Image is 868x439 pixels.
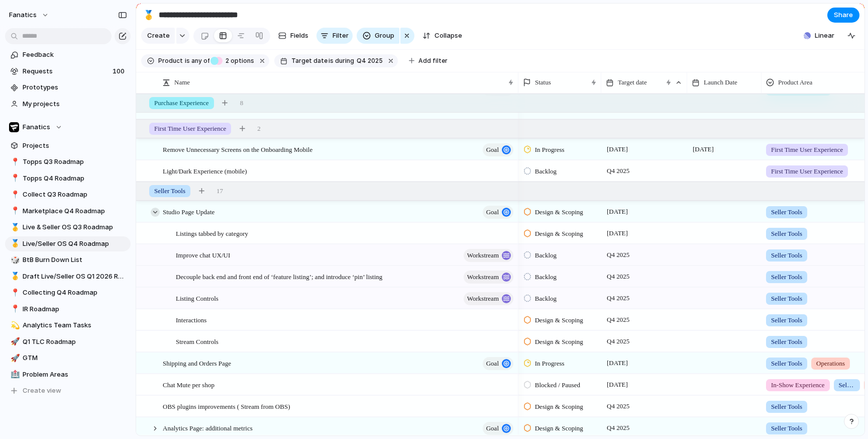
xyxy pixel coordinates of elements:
span: Live/Seller OS Q4 Roadmap [23,239,127,249]
button: goal [483,206,513,219]
button: 🥇 [9,222,19,232]
span: Target date [618,77,647,87]
span: BtB Burn Down List [23,255,127,265]
button: 📍 [9,173,19,184]
div: 📍 [11,205,18,217]
div: 📍Collect Q3 Roadmap [5,187,131,202]
button: 📍 [9,288,19,298]
span: Requests [23,66,110,76]
span: Backlog [535,294,557,304]
span: Collecting Q4 Roadmap [23,288,127,298]
button: Linear [800,28,838,43]
a: 🥇Live/Seller OS Q4 Roadmap [5,236,131,251]
button: goal [483,357,513,370]
span: Q4 2025 [604,249,632,261]
span: [DATE] [604,206,630,218]
button: Add filter [403,54,454,68]
span: Filter [333,31,349,41]
button: 📍 [9,206,19,216]
span: Backlog [535,166,557,177]
a: 📍Marketplace Q4 Roadmap [5,204,131,219]
span: Problem Areas [23,370,127,380]
span: Create [147,31,170,41]
span: 2 [257,124,261,134]
span: Listings tabbed by category [176,227,248,239]
div: 🥇Live & Seller OS Q3 Roadmap [5,220,131,235]
span: Design & Scoping [535,207,583,217]
span: Analytics Page: additional metrics [163,422,253,433]
span: Seller Tools [771,229,802,239]
button: Share [827,8,859,23]
div: 🏥Problem Areas [5,367,131,382]
span: In Progress [535,145,565,155]
span: Improve chat UX/UI [176,249,230,260]
span: 100 [113,66,127,76]
span: Launch Date [704,77,737,87]
span: Projects [23,141,127,151]
span: Create view [23,386,61,396]
span: is [329,56,334,65]
a: Projects [5,138,131,153]
span: Product [158,56,183,65]
span: First Time User Experience [771,145,843,155]
button: Collapse [418,28,466,44]
span: Marketplace Q4 Roadmap [23,206,127,216]
a: 🚀GTM [5,350,131,366]
span: Q4 2025 [604,271,632,283]
span: goal [486,421,499,435]
span: Seller Tools [771,272,802,282]
button: Group [357,28,399,44]
span: any of [190,56,209,65]
span: Seller Tools [771,207,802,217]
span: Q4 2025 [604,422,632,434]
span: Q4 2025 [604,165,632,177]
span: goal [486,143,499,157]
span: [DATE] [604,379,630,391]
span: Linear [815,31,834,41]
a: 📍Topps Q3 Roadmap [5,154,131,169]
span: Seller Tools [771,423,802,433]
div: 📍 [11,156,18,168]
button: goal [483,422,513,435]
span: Design & Scoping [535,315,583,325]
div: 🥇 [143,8,154,22]
a: Prototypes [5,80,131,95]
div: 📍 [11,303,18,315]
button: Fields [274,28,312,44]
button: 📍 [9,304,19,314]
a: 📍Collecting Q4 Roadmap [5,285,131,300]
button: 🥇 [9,272,19,282]
span: is [185,56,190,65]
button: 🚀 [9,337,19,347]
a: 🎲BtB Burn Down List [5,252,131,268]
span: goal [486,357,499,371]
span: Decouple back end and front end of ‘feature listing’; and introduce ‘pin’ listing [176,271,382,282]
span: goal [486,205,499,219]
span: In-Show Experience [771,380,825,390]
a: My projects [5,97,131,112]
button: 💫 [9,320,19,330]
button: 🥇 [141,7,157,23]
span: Seller Tools [771,402,802,412]
span: [DATE] [690,143,716,155]
button: Q4 2025 [355,55,385,66]
span: Target date [291,56,328,65]
span: Studio Page Update [163,206,214,217]
button: workstream [464,271,513,284]
div: 🏥 [11,369,18,380]
div: 📍Topps Q4 Roadmap [5,171,131,186]
div: 📍 [11,172,18,184]
span: Product Area [778,77,812,87]
span: Q1 TLC Roadmap [23,337,127,347]
div: 🚀 [11,353,18,364]
span: Prototypes [23,82,127,93]
span: Design & Scoping [535,229,583,239]
span: Seller Tools [771,337,802,347]
span: Fields [290,31,308,41]
span: options [223,56,254,65]
span: GTM [23,353,127,363]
